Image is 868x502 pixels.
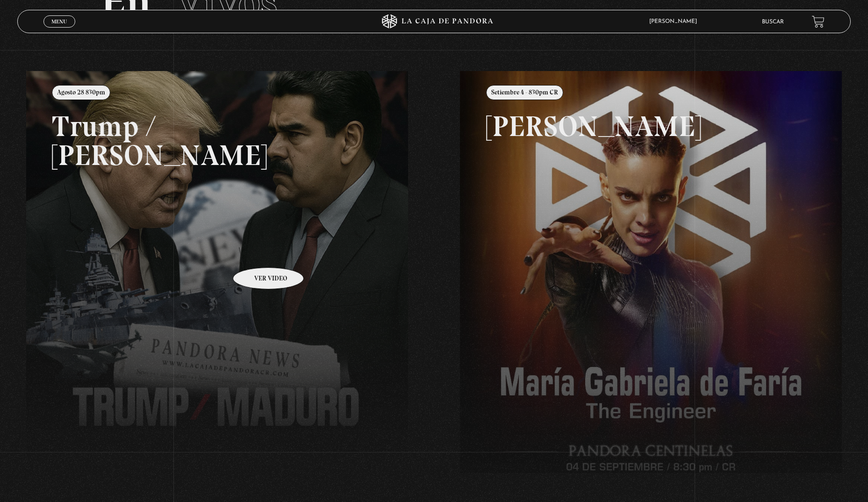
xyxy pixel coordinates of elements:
[51,19,67,24] span: Menu
[762,19,784,25] a: Buscar
[49,27,71,33] span: Cerrar
[645,19,706,24] span: [PERSON_NAME]
[812,15,825,28] a: View your shopping cart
